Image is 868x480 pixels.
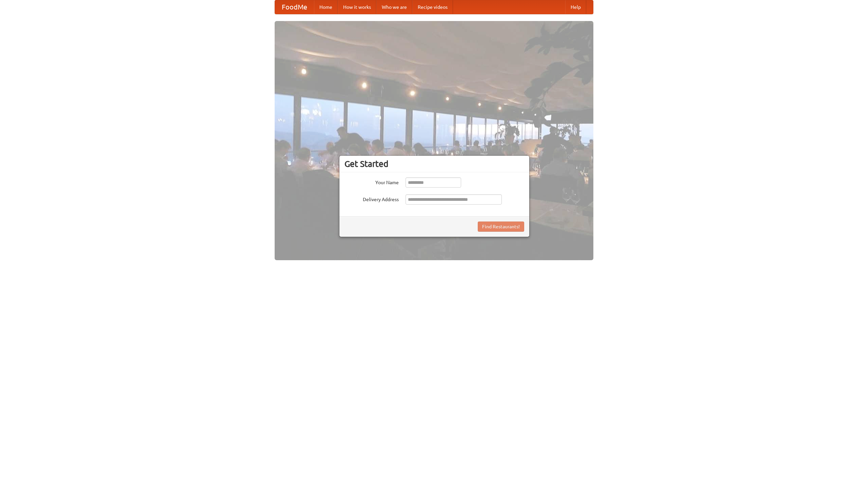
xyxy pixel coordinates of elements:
a: Recipe videos [412,0,453,14]
label: Your Name [344,177,399,186]
h3: Get Started [344,159,524,169]
a: FoodMe [275,0,314,14]
button: Find Restaurants! [478,222,524,232]
a: How it works [338,0,376,14]
a: Home [314,0,338,14]
label: Delivery Address [344,194,399,203]
a: Who we are [376,0,412,14]
a: Help [565,0,586,14]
